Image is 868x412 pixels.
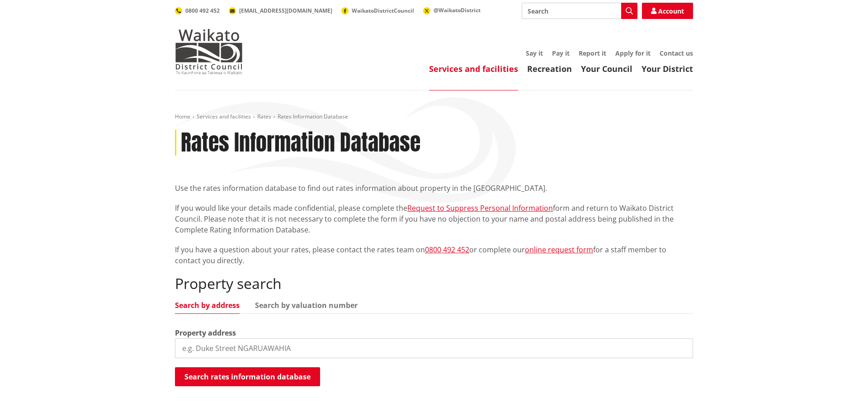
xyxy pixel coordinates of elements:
span: @WaikatoDistrict [434,6,481,14]
a: Say it [526,49,543,57]
a: 0800 492 452 [425,245,469,255]
input: Search input [522,3,637,19]
a: WaikatoDistrictCouncil [341,7,414,14]
nav: breadcrumb [175,113,693,121]
span: [EMAIL_ADDRESS][DOMAIN_NAME] [239,7,332,14]
p: If you would like your details made confidential, please complete the form and return to Waikato ... [175,203,693,235]
a: Pay it [552,49,570,57]
a: online request form [525,245,593,255]
a: Services and facilities [197,113,251,120]
a: Apply for it [615,49,651,57]
a: Contact us [660,49,693,57]
p: Use the rates information database to find out rates information about property in the [GEOGRAPHI... [175,183,693,194]
a: Report it [579,49,606,57]
a: Your District [642,63,693,74]
span: 0800 492 452 [185,7,220,14]
a: Request to Suppress Personal Information [407,203,553,213]
a: @WaikatoDistrict [423,6,481,14]
label: Property address [175,327,236,338]
a: Rates [257,113,271,120]
span: WaikatoDistrictCouncil [352,7,414,14]
a: Services and facilities [429,63,518,74]
h1: Rates Information Database [181,130,420,156]
a: [EMAIL_ADDRESS][DOMAIN_NAME] [229,7,332,14]
a: Search by address [175,302,240,309]
a: 0800 492 452 [175,7,220,14]
h2: Property search [175,275,693,292]
a: Home [175,113,190,120]
a: Account [642,3,693,19]
img: Waikato District Council - Te Kaunihera aa Takiwaa o Waikato [175,29,243,74]
a: Your Council [581,63,632,74]
a: Search by valuation number [255,302,358,309]
span: Rates Information Database [278,113,348,120]
input: e.g. Duke Street NGARUAWAHIA [175,338,693,358]
p: If you have a question about your rates, please contact the rates team on or complete our for a s... [175,244,693,266]
a: Recreation [527,63,572,74]
button: Search rates information database [175,367,320,386]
